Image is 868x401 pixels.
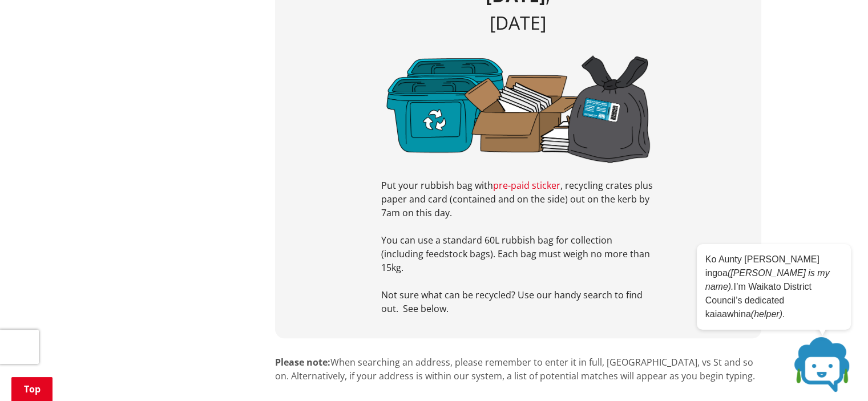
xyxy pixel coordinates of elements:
p: You can use a standard 60L rubbish bag for collection (including feedstock bags). Each bag must w... [381,233,655,274]
span: [DATE] [490,10,546,35]
em: (helper) [751,309,782,319]
p: Put your rubbish bag with , recycling crates plus paper and card (contained and on the side) out ... [381,179,655,220]
p: When searching an address, please remember to enter it in full, [GEOGRAPHIC_DATA], vs St and so o... [275,355,761,383]
p: Not sure what can be recycled? Use our handy search to find out. See below. [381,288,655,315]
em: ([PERSON_NAME] is my name). [705,268,830,291]
a: pre-paid sticker [493,179,560,192]
img: plastic-paper-bag-b.png [381,49,655,167]
p: Ko Aunty [PERSON_NAME] ingoa I’m Waikato District Council’s dedicated kaiaawhina . [705,253,842,321]
a: Top [11,377,53,401]
strong: Please note: [275,356,330,368]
